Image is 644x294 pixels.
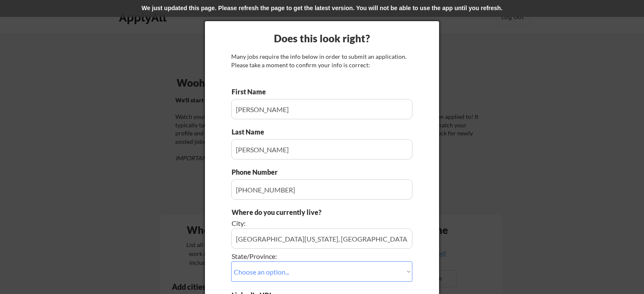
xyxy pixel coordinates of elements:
div: Phone Number [232,168,282,177]
div: Last Name [232,127,273,137]
div: First Name [232,87,273,96]
input: e.g. Los Angeles [231,228,412,249]
div: Where do you currently live? [232,208,365,217]
input: Type here... [231,139,412,159]
div: Does this look right? [205,31,439,46]
div: City: [232,219,365,228]
div: Many jobs require the info below in order to submit an application. Please take a moment to confi... [231,52,412,69]
input: Type here... [231,179,412,200]
div: State/Province: [232,252,365,261]
input: Type here... [231,99,412,119]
